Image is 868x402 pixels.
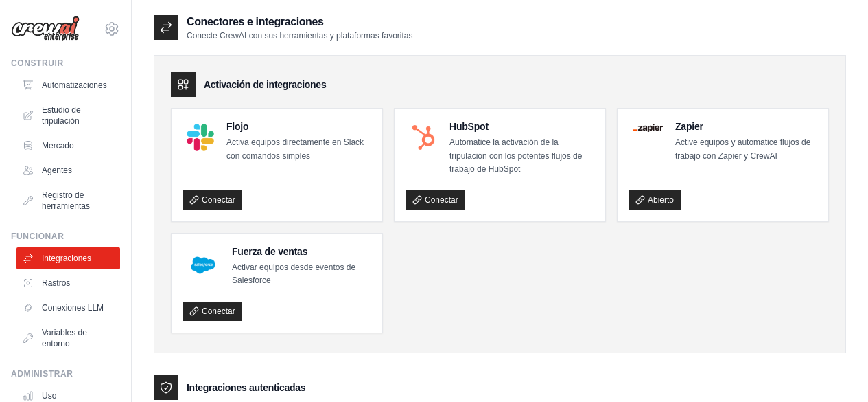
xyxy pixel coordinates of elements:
[187,249,220,282] img: Logotipo de Salesforce
[42,328,87,348] font: Variables de entorno
[11,369,73,379] font: Administrar
[42,278,70,288] font: Rastros
[675,121,703,132] font: Zapier
[204,79,326,90] font: Activación de integraciones
[16,272,120,294] a: Rastros
[42,166,72,175] font: Agentes
[42,391,56,401] font: Uso
[187,31,412,41] font: Conecte CrewAI con sus herramientas y plataformas favoritas
[16,322,120,355] a: Variables de entorno
[16,184,120,217] a: Registro de herramientas
[11,232,64,241] font: Funcionar
[42,80,107,90] font: Automatizaciones
[187,16,323,27] font: Conectores e integraciones
[187,382,305,393] font: Integraciones autenticadas
[16,135,120,157] a: Mercado
[16,247,120,269] a: Integraciones
[425,195,458,205] font: Conectar
[16,297,120,319] a: Conexiones LLM
[226,121,248,132] font: Flojo
[406,190,465,210] a: Conectar
[42,105,81,126] font: Estudio de tripulación
[16,159,120,181] a: Agentes
[232,263,355,286] font: Activar equipos desde eventos de Salesforce
[16,74,120,96] a: Automatizaciones
[183,302,242,321] a: Conectar
[16,99,120,132] a: Estudio de tripulación
[449,121,489,132] font: HubSpot
[42,141,74,150] font: Mercado
[410,124,437,151] img: Logotipo de HubSpot
[11,58,64,68] font: Construir
[42,254,91,263] font: Integraciones
[675,137,810,161] font: Active equipos y automatice flujos de trabajo con Zapier y CrewAI
[187,124,214,151] img: Logotipo de Slack
[633,124,663,132] img: Logotipo de Zapier
[232,246,307,257] font: Fuerza de ventas
[648,195,674,205] font: Abierto
[226,137,364,161] font: Activa equipos directamente en Slack con comandos simples
[799,336,868,402] iframe: Widget de chat
[202,306,235,316] font: Conectar
[449,137,582,174] font: Automatice la activación de la tripulación con los potentes flujos de trabajo de HubSpot
[42,190,90,211] font: Registro de herramientas
[11,16,80,42] img: Logo
[183,190,242,210] a: Conectar
[629,190,681,210] a: Abierto
[202,195,235,205] font: Conectar
[42,303,104,313] font: Conexiones LLM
